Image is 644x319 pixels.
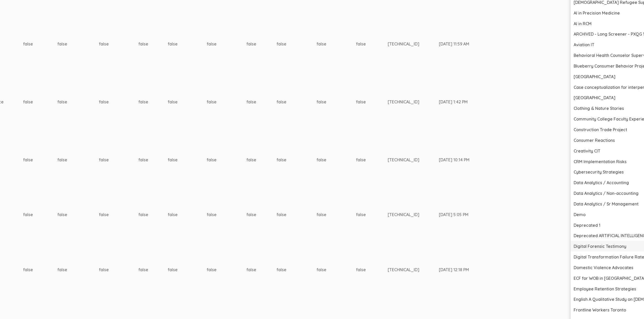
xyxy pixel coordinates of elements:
td: false [57,17,99,72]
td: false [246,187,277,242]
div: [DATE] 10:14 PM [439,157,469,163]
td: false [246,242,277,297]
td: false [168,132,207,187]
td: false [207,132,246,187]
td: false [138,71,168,132]
td: false [99,187,138,242]
td: false [317,187,356,242]
td: [TECHNICAL_ID] [388,132,439,187]
td: false [277,187,317,242]
td: false [277,242,317,297]
td: false [23,71,57,132]
td: false [138,132,168,187]
td: false [23,187,57,242]
td: false [138,187,168,242]
div: [DATE] 5:05 PM [439,212,469,218]
td: false [207,17,246,72]
iframe: Chat Widget [618,294,644,319]
td: false [57,71,99,132]
td: false [356,17,388,72]
td: [TECHNICAL_ID] [388,242,439,297]
td: false [207,187,246,242]
td: false [57,242,99,297]
td: false [99,242,138,297]
td: false [168,187,207,242]
td: [TECHNICAL_ID] [388,71,439,132]
td: false [168,17,207,72]
td: false [23,132,57,187]
td: false [277,132,317,187]
td: false [356,71,388,132]
td: false [57,132,99,187]
td: false [207,242,246,297]
td: false [246,17,277,72]
td: false [317,132,356,187]
td: false [99,71,138,132]
div: [DATE] 12:18 PM [439,267,469,273]
td: false [246,71,277,132]
td: false [246,132,277,187]
td: [TECHNICAL_ID] [388,187,439,242]
td: false [277,71,317,132]
td: [TECHNICAL_ID] [388,17,439,72]
td: false [23,242,57,297]
div: [DATE] 1:42 PM [439,99,469,105]
td: false [99,17,138,72]
td: false [356,187,388,242]
td: false [99,132,138,187]
td: false [356,132,388,187]
td: false [168,242,207,297]
td: false [356,242,388,297]
td: false [57,187,99,242]
td: false [317,242,356,297]
td: false [23,17,57,72]
td: false [138,242,168,297]
td: false [317,17,356,72]
td: false [317,71,356,132]
div: [DATE] 11:59 AM [439,41,469,47]
td: false [277,17,317,72]
td: false [207,71,246,132]
td: false [168,71,207,132]
td: false [138,17,168,72]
